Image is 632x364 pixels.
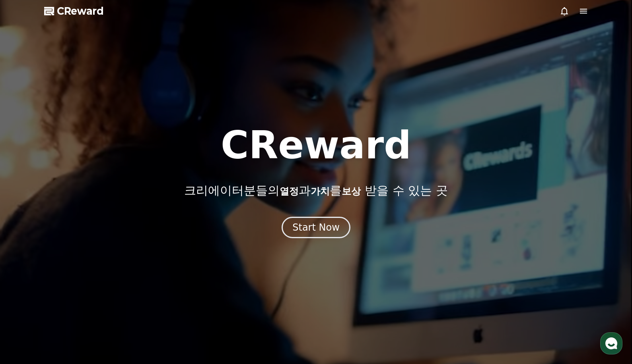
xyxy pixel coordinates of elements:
a: CReward [44,5,104,17]
span: 가치 [311,186,330,197]
div: Start Now [292,221,340,234]
span: CReward [57,5,104,17]
h1: CReward [221,126,411,164]
button: Start Now [282,217,350,238]
a: Start Now [282,225,350,232]
span: 설정 [123,264,132,270]
span: 보상 [342,186,361,197]
span: 열정 [280,186,299,197]
a: 대화 [53,252,103,272]
a: 홈 [2,252,53,272]
span: 홈 [25,264,30,270]
a: 설정 [103,252,153,272]
p: 크리에이터분들의 과 를 받을 수 있는 곳 [184,183,447,198]
span: 대화 [73,264,82,270]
